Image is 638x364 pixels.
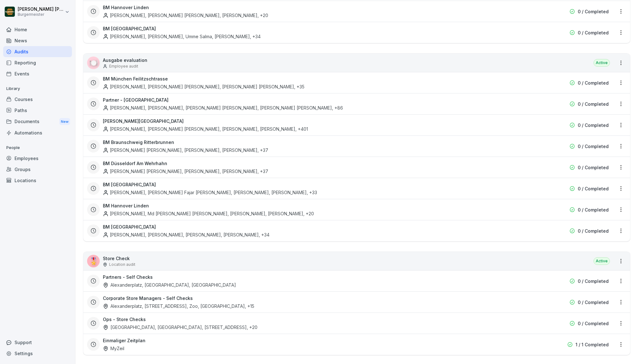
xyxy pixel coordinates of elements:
[578,228,609,234] p: 0 / Completed
[3,68,72,79] a: Events
[109,63,138,69] p: Employee audit
[103,274,153,280] h3: Partners - Self Checks
[87,255,100,267] div: 🎖️
[578,122,609,128] p: 0 / Completed
[103,316,146,323] h3: Ops - Store Checks
[3,94,72,105] a: Courses
[3,143,72,153] p: People
[3,153,72,164] a: Employees
[103,168,268,175] div: [PERSON_NAME] [PERSON_NAME], [PERSON_NAME], [PERSON_NAME] , +37
[103,181,156,188] h3: BM [GEOGRAPHIC_DATA]
[109,262,135,267] p: Location audit
[103,295,193,301] h3: Corporate Store Managers - Self Checks
[103,139,174,146] h3: BM Braunschweig Ritterbrunnen
[578,143,609,150] p: 0 / Completed
[3,348,72,359] a: Settings
[3,24,72,35] a: Home
[578,320,609,327] p: 0 / Completed
[18,12,64,17] p: Burgermeister
[103,324,257,331] div: [GEOGRAPHIC_DATA], [GEOGRAPHIC_DATA], [STREET_ADDRESS] , +20
[3,35,72,46] a: News
[18,7,64,12] p: [PERSON_NAME] [PERSON_NAME] [PERSON_NAME]
[103,160,167,167] h3: BM Düsseldorf Am Wehrhahn
[3,116,72,128] a: DocumentsNew
[103,75,168,82] h3: BM München Feilitzschtrasse
[103,25,156,32] h3: BM [GEOGRAPHIC_DATA]
[87,57,100,69] div: 🍽️
[103,97,168,103] h3: Partner - [GEOGRAPHIC_DATA]
[103,12,268,19] div: [PERSON_NAME], [PERSON_NAME] [PERSON_NAME], [PERSON_NAME] , +20
[3,337,72,348] div: Support
[578,8,609,15] p: 0 / Completed
[103,224,156,230] h3: BM [GEOGRAPHIC_DATA]
[103,303,254,309] div: Alexanderplatz, [STREET_ADDRESS], Zoo, [GEOGRAPHIC_DATA] , +15
[103,126,308,132] div: [PERSON_NAME], [PERSON_NAME] [PERSON_NAME], [PERSON_NAME], [PERSON_NAME] , +401
[103,255,135,262] p: Store Check
[103,210,314,217] div: [PERSON_NAME], Md [PERSON_NAME] [PERSON_NAME], [PERSON_NAME], [PERSON_NAME] , +20
[103,202,149,209] h3: BM Hannover Linden
[3,57,72,68] a: Reporting
[3,46,72,57] a: Audits
[578,80,609,86] p: 0 / Completed
[3,105,72,116] a: Paths
[103,147,268,153] div: [PERSON_NAME] [PERSON_NAME], [PERSON_NAME], [PERSON_NAME] , +37
[103,282,236,288] div: Alexanderplatz, [GEOGRAPHIC_DATA], [GEOGRAPHIC_DATA]
[103,83,304,90] div: [PERSON_NAME], [PERSON_NAME] [PERSON_NAME], [PERSON_NAME] [PERSON_NAME] , +35
[594,59,610,67] div: Active
[578,164,609,171] p: 0 / Completed
[578,206,609,213] p: 0 / Completed
[3,127,72,138] a: Automations
[578,29,609,36] p: 0 / Completed
[3,175,72,186] a: Locations
[103,104,343,111] div: [PERSON_NAME], [PERSON_NAME], [PERSON_NAME] [PERSON_NAME], [PERSON_NAME] [PERSON_NAME] , +86
[578,278,609,284] p: 0 / Completed
[103,345,124,352] div: MyZeil
[103,231,269,238] div: [PERSON_NAME], [PERSON_NAME], [PERSON_NAME], [PERSON_NAME] , +34
[3,164,72,175] a: Groups
[3,116,72,128] div: Documents
[578,185,609,192] p: 0 / Completed
[3,84,72,94] p: Library
[103,4,149,11] h3: BM Hannover Linden
[594,257,610,265] div: Active
[576,341,609,348] p: 1 / 1 Completed
[103,189,317,196] div: [PERSON_NAME], [PERSON_NAME] Fajar [PERSON_NAME], [PERSON_NAME], [PERSON_NAME] , +33
[103,57,147,63] p: Ausgabe evaluation
[578,299,609,306] p: 0 / Completed
[103,118,184,124] h3: [PERSON_NAME][GEOGRAPHIC_DATA]
[103,337,145,344] h3: Einmaliger Zeitplan
[103,33,261,40] div: [PERSON_NAME], [PERSON_NAME], Umme Salma, [PERSON_NAME] , +34
[578,101,609,107] p: 0 / Completed
[59,118,70,125] div: New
